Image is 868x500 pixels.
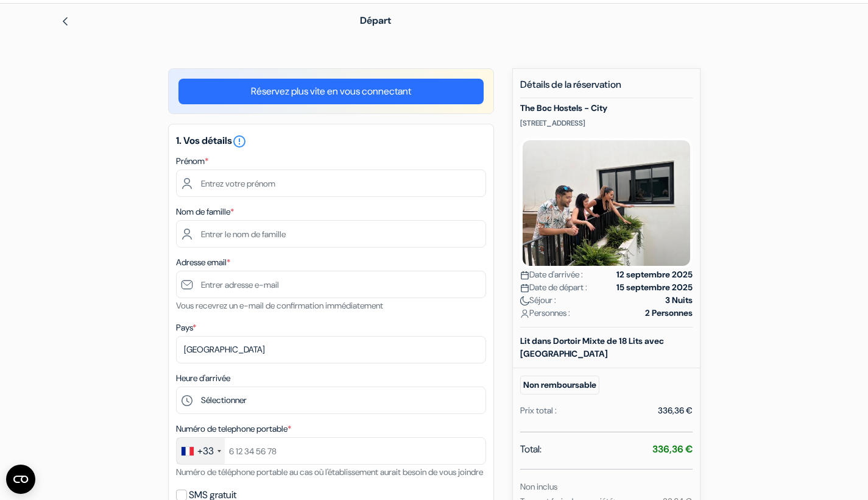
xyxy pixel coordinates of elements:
[520,281,587,294] span: Date de départ :
[176,256,230,269] label: Adresse email
[652,443,693,455] strong: 336,36 €
[176,134,486,149] h5: 1. Vos détails
[60,16,70,26] img: left_arrow.svg
[176,155,208,168] label: Prénom
[616,268,693,281] strong: 12 septembre 2025
[520,271,529,280] img: calendar.svg
[520,284,529,293] img: calendar.svg
[520,79,693,98] h5: Détails de la réservation
[176,372,230,385] label: Heure d'arrivée
[520,376,599,395] small: Non remboursable
[176,437,486,465] input: 6 12 34 56 78
[177,438,225,464] div: France: +33
[520,442,542,457] span: Total:
[616,281,693,294] strong: 15 septembre 2025
[520,335,664,359] b: Lit dans Dortoir Mixte de 18 Lits avec [GEOGRAPHIC_DATA]
[520,268,583,281] span: Date d'arrivée :
[520,307,570,320] span: Personnes :
[176,205,234,218] label: Nom de famille
[520,296,529,305] img: moon.svg
[232,134,247,149] i: error_outline
[6,465,35,494] button: Ouvrir le widget CMP
[520,118,693,128] p: [STREET_ADDRESS]
[176,423,291,435] label: Numéro de telephone portable
[520,294,556,307] span: Séjour :
[658,404,693,417] div: 336,36 €
[176,271,486,298] input: Entrer adresse e-mail
[232,134,247,147] a: error_outline
[178,79,484,104] a: Réservez plus vite en vous connectant
[176,220,486,248] input: Entrer le nom de famille
[520,404,557,417] div: Prix total :
[520,103,693,113] h5: The Boc Hostels - City
[176,170,486,197] input: Entrez votre prénom
[197,444,214,459] div: +33
[520,309,529,318] img: user_icon.svg
[176,466,483,477] small: Numéro de téléphone portable au cas où l'établissement aurait besoin de vous joindre
[176,321,196,334] label: Pays
[520,481,557,492] small: Non inclus
[665,294,693,307] strong: 3 Nuits
[645,307,693,320] strong: 2 Personnes
[360,14,391,27] span: Départ
[176,300,383,311] small: Vous recevrez un e-mail de confirmation immédiatement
